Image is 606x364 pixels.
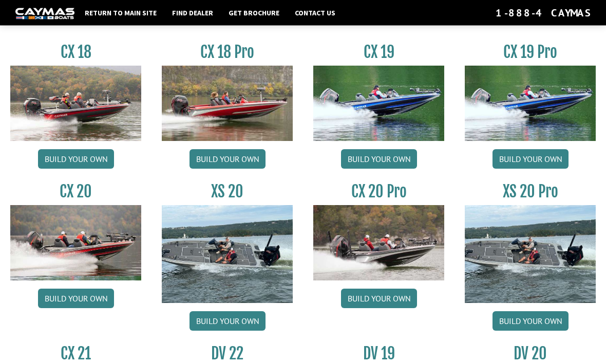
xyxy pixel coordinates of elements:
[341,150,417,169] a: Build your own
[10,345,141,363] h3: CX 21
[162,206,293,304] img: XS_20_resized.jpg
[162,66,293,141] img: CX-18SS_thumbnail.jpg
[10,43,141,62] h3: CX 18
[38,150,114,169] a: Build your own
[465,206,596,304] img: XS_20_resized.jpg
[493,150,569,169] a: Build your own
[10,66,141,141] img: CX-18S_thumbnail.jpg
[167,6,218,19] a: Find Dealer
[465,345,596,363] h3: DV 20
[496,6,591,19] div: 1-888-4CAYMAS
[190,150,266,169] a: Build your own
[341,289,417,309] a: Build your own
[493,312,569,331] a: Build your own
[15,8,74,19] img: white-logo-c9c8dbefe5ff5ceceb0f0178aa75bf4bb51f6bca0971e226c86eb53dfe498488.png
[313,206,444,281] img: CX-20Pro_thumbnail.jpg
[162,183,293,201] h3: XS 20
[313,43,444,62] h3: CX 19
[10,206,141,281] img: CX-20_thumbnail.jpg
[10,183,141,201] h3: CX 20
[290,6,340,19] a: Contact Us
[80,6,162,19] a: Return to main site
[190,312,266,331] a: Build your own
[162,345,293,363] h3: DV 22
[465,43,596,62] h3: CX 19 Pro
[313,345,444,363] h3: DV 19
[38,289,114,309] a: Build your own
[313,66,444,141] img: CX19_thumbnail.jpg
[223,6,285,19] a: Get Brochure
[465,66,596,141] img: CX19_thumbnail.jpg
[465,183,596,201] h3: XS 20 Pro
[162,43,293,62] h3: CX 18 Pro
[313,183,444,201] h3: CX 20 Pro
